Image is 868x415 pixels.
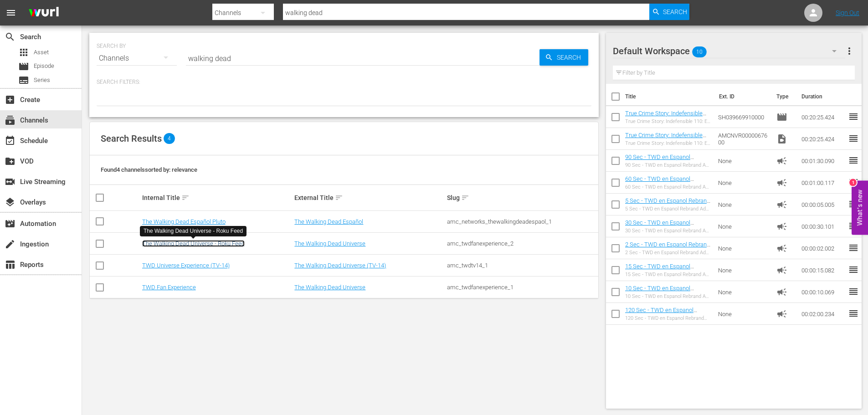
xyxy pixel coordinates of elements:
span: Ad [776,265,787,276]
a: TWD Fan Experience [142,284,196,291]
a: The Walking Dead Universe (TV-14) [294,262,386,269]
span: sort [461,194,469,202]
span: Overlays [5,197,15,208]
div: External Title [294,192,444,203]
div: 15 Sec - TWD en Espanol Rebrand Ad Slates-15s- SLATE [625,272,711,277]
td: AMCNVR0000067600 [714,128,773,150]
a: 60 Sec - TWD en Espanol Rebrand Ad Slates-60s- SLATE [625,175,704,189]
td: 00:00:05.005 [798,194,848,215]
span: Ad [776,199,787,210]
span: Video [776,133,787,144]
div: amc_networks_thewalkingdeadespaol_1 [447,218,597,225]
div: True Crime Story: Indefensible 110: El elefante en el útero [625,118,711,124]
a: True Crime Story: Indefensible 110: El elefante en el útero [625,132,706,145]
span: Ad [776,221,787,232]
span: VOD [5,156,15,167]
div: Default Workspace [613,38,845,64]
div: True Crime Story: Indefensible 110: El elefante en el útero [625,140,711,146]
span: reorder [848,308,859,319]
span: Ad [776,308,787,319]
span: 4 [164,133,175,144]
div: 1 [849,179,857,186]
button: Open Feedback Widget [852,180,868,235]
div: amc_twdfanexperience_1 [447,284,597,291]
td: None [714,150,773,172]
a: True Crime Story: Indefensible 110: El elefante en el útero [625,110,706,123]
a: TWD Universe Experience (TV-14) [142,262,230,269]
a: The Walking Dead Español [294,218,363,225]
p: Search Filters: [97,78,591,86]
div: amc_twdtv14_1 [447,262,597,269]
th: Ext. ID [714,84,771,109]
div: 60 Sec - TWD en Espanol Rebrand Ad Slates-60s- SLATE [625,184,711,190]
td: SH039669910000 [714,106,773,128]
span: reorder [848,133,859,144]
th: Duration [796,84,851,109]
span: Search [5,31,15,42]
td: 00:01:30.090 [798,150,848,172]
span: Asset [18,47,29,58]
span: Series [18,75,29,86]
td: None [714,259,773,281]
span: Episode [776,112,787,123]
span: menu [5,7,16,18]
span: Episode [34,61,54,71]
td: None [714,172,773,194]
td: 00:00:30.101 [798,215,848,237]
td: 00:02:00.234 [798,303,848,325]
td: 00:00:10.069 [798,281,848,303]
span: Ingestion [5,239,15,250]
td: 00:20:25.424 [798,106,848,128]
td: 00:00:15.082 [798,259,848,281]
div: 120 Sec - TWD en Espanol Rebrand Ad Slates-120s- SLATE [625,315,711,321]
span: Ad [776,243,787,254]
span: reorder [848,177,859,188]
div: 30 Sec - TWD en Espanol Rebrand Ad Slates-30s- SLATE [625,228,711,234]
td: 00:00:02.002 [798,237,848,259]
div: Slug [447,192,597,203]
div: Internal Title [142,192,292,203]
span: Search Results [101,133,162,144]
a: The Walking Dead Universe [294,284,365,291]
td: 00:20:25.424 [798,128,848,150]
th: Title [625,84,714,109]
a: 2 Sec - TWD en Espanol Rebrand Ad Slates-2s- SLATE [625,241,710,255]
td: None [714,281,773,303]
a: The Walking Dead Español Pluto [142,218,226,225]
span: Reports [5,259,15,270]
span: reorder [848,199,859,210]
a: 15 Sec - TWD en Espanol Rebrand Ad Slates-15s- SLATE [625,263,704,277]
span: Search [663,4,687,20]
span: reorder [848,286,859,297]
div: 90 Sec - TWD en Espanol Rebrand Ad Slates-90s- SLATE [625,162,711,168]
td: None [714,194,773,215]
a: 90 Sec - TWD en Espanol Rebrand Ad Slates-90s- SLATE [625,154,704,167]
span: Search [553,49,588,66]
span: reorder [848,111,859,122]
button: more_vert [844,40,855,62]
span: reorder [848,155,859,166]
div: amc_twdfanexperience_2 [447,240,597,247]
span: Episode [18,61,29,72]
button: Search [649,4,689,20]
th: Type [771,84,796,109]
span: Live Streaming [5,176,15,187]
span: reorder [848,264,859,275]
span: Series [34,76,50,85]
div: The Walking Dead Universe - Roku Feed [144,227,243,235]
img: ans4CAIJ8jUAAAAAAAAAAAAAAAAAAAAAAAAgQb4GAAAAAAAAAAAAAAAAAAAAAAAAJMjXAAAAAAAAAAAAAAAAAAAAAAAAgAT5G... [22,2,66,24]
a: The Walking Dead Universe - Roku Feed [142,240,245,247]
td: None [714,237,773,259]
a: Sign Out [836,9,859,16]
span: Ad [776,287,787,297]
span: Channels [5,115,15,126]
a: 30 Sec - TWD en Espanol Rebrand Ad Slates-30s- SLATE [625,219,704,233]
a: The Walking Dead Universe [294,240,365,247]
span: Asset [34,48,49,57]
td: None [714,303,773,325]
span: reorder [848,242,859,253]
span: Automation [5,218,15,229]
button: Search [539,49,588,66]
div: Channels [97,46,177,71]
td: None [714,215,773,237]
